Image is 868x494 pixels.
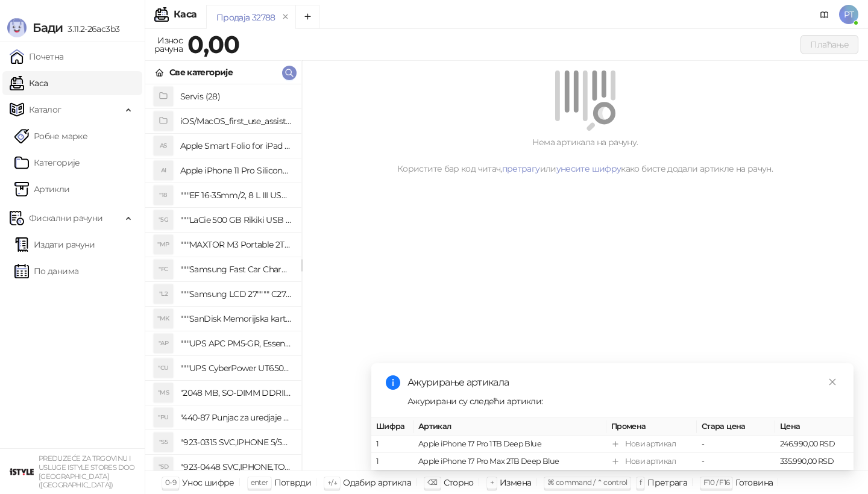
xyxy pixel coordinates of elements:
div: Све категорије [169,66,233,79]
td: 246.990,00 RSD [775,436,854,453]
a: ArtikliАртикли [14,177,70,201]
h4: """SanDisk Memorijska kartica 256GB microSDXC sa SD adapterom SDSQXA1-256G-GN6MA - Extreme PLUS, ... [180,309,292,328]
div: AI [154,161,173,180]
a: Close [826,375,839,389]
img: 64x64-companyLogo-77b92cf4-9946-4f36-9751-bf7bb5fd2c7d.png [10,460,34,484]
div: Ажурирање артикала [407,375,839,390]
span: enter [251,478,268,487]
span: ↑/↓ [327,478,337,487]
div: Каса [174,10,197,19]
h4: "923-0448 SVC,IPHONE,TOURQUE DRIVER KIT .65KGF- CM Šrafciger " [180,457,292,477]
span: f [640,478,641,487]
span: F10 / F16 [703,478,729,487]
div: Сторно [444,475,474,490]
h4: "440-87 Punjac za uredjaje sa micro USB portom 4/1, Stand." [180,408,292,427]
div: "MS [154,383,173,402]
span: + [490,478,494,487]
h4: Apple Smart Folio for iPad mini (A17 Pro) - Sage [180,136,292,155]
h4: """LaCie 500 GB Rikiki USB 3.0 / Ultra Compact & Resistant aluminum / USB 3.0 / 2.5""""""" [180,210,292,230]
div: Потврди [274,475,312,490]
div: "5G [154,210,173,230]
h4: """EF 16-35mm/2, 8 L III USM""" [180,186,292,205]
div: Нема артикала на рачуну. Користите бар код читач, или како бисте додали артикле на рачун. [316,136,854,175]
div: Одабир артикла [343,475,411,490]
td: Apple iPhone 17 Pro 1TB Deep Blue [414,436,606,453]
a: Издати рачуни [14,233,95,257]
td: Apple iPhone 17 Pro Max 2TB Deep Blue [414,453,606,471]
td: - [697,436,775,453]
div: "FC [154,260,173,279]
h4: iOS/MacOS_first_use_assistance (4) [180,111,292,131]
h4: """UPS CyberPower UT650EG, 650VA/360W , line-int., s_uko, desktop""" [180,358,292,378]
div: Претрага [647,475,687,490]
strong: 0,00 [187,30,239,59]
h4: """Samsung LCD 27"""" C27F390FHUXEN""" [180,284,292,304]
th: Стара цена [697,418,775,436]
a: унесите шифру [556,163,621,174]
a: Каса [10,71,48,95]
div: "MK [154,309,173,328]
th: Цена [775,418,854,436]
div: "MP [154,235,173,254]
span: close [828,378,837,386]
h4: Servis (28) [180,87,292,106]
td: 335.990,00 RSD [775,453,854,471]
h4: Apple iPhone 11 Pro Silicone Case - Black [180,161,292,180]
div: "CU [154,358,173,378]
td: 1 [371,453,414,471]
a: Почетна [10,45,64,69]
div: "L2 [154,284,173,304]
span: PT [839,5,858,24]
div: "S5 [154,433,173,452]
div: Нови артикал [625,455,676,467]
div: Продаја 32788 [216,11,275,24]
th: Артикал [414,418,606,436]
h4: "923-0315 SVC,IPHONE 5/5S BATTERY REMOVAL TRAY Držač za iPhone sa kojim se otvara display [180,433,292,452]
span: 0-9 [165,478,176,487]
button: remove [278,12,294,22]
div: Готовина [735,475,773,490]
button: Плаћање [800,35,858,54]
div: grid [145,84,301,471]
div: Ажурирани су следећи артикли: [407,395,839,408]
button: Add tab [295,5,319,29]
a: претрагу [502,163,540,174]
span: info-circle [386,375,400,390]
small: PREDUZEĆE ZA TRGOVINU I USLUGE ISTYLE STORES DOO [GEOGRAPHIC_DATA] ([GEOGRAPHIC_DATA]) [39,454,135,489]
span: ⌘ command / ⌃ control [547,478,627,487]
img: Logo [7,18,27,37]
a: Категорије [14,151,80,175]
div: Нови артикал [625,438,676,450]
span: 3.11.2-26ac3b3 [63,23,119,34]
span: Каталог [29,98,61,122]
h4: """UPS APC PM5-GR, Essential Surge Arrest,5 utic_nica""" [180,334,292,353]
h4: "2048 MB, SO-DIMM DDRII, 667 MHz, Napajanje 1,8 0,1 V, Latencija CL5" [180,383,292,402]
a: По данима [14,259,78,283]
td: 1 [371,436,414,453]
span: ⌫ [427,478,437,487]
div: "SD [154,457,173,477]
td: - [697,453,775,471]
div: Унос шифре [182,475,234,490]
a: Робне марке [14,124,87,148]
h4: """MAXTOR M3 Portable 2TB 2.5"""" crni eksterni hard disk HX-M201TCB/GM""" [180,235,292,254]
div: AS [154,136,173,155]
div: "PU [154,408,173,427]
div: "AP [154,334,173,353]
div: "18 [154,186,173,205]
h4: """Samsung Fast Car Charge Adapter, brzi auto punja_, boja crna""" [180,260,292,279]
th: Промена [606,418,697,436]
a: Документација [815,5,834,24]
div: Износ рачуна [152,33,185,57]
div: Измена [500,475,531,490]
th: Шифра [371,418,414,436]
span: Фискални рачуни [29,206,102,230]
span: Бади [33,20,63,35]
